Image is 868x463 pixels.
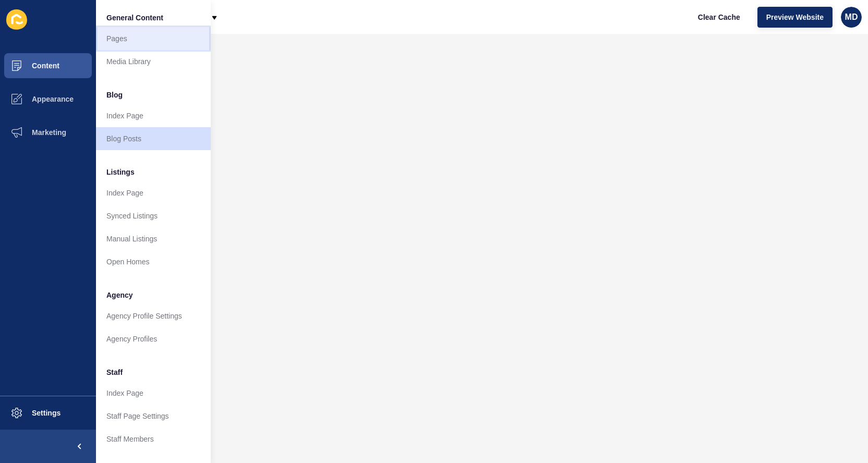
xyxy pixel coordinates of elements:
span: General Content [106,13,163,23]
a: Open Homes [96,250,211,273]
a: Agency Profiles [96,327,211,350]
a: Blog Posts [96,127,211,150]
a: Synced Listings [96,204,211,227]
a: Media Library [96,50,211,73]
span: Staff [106,367,123,377]
a: Pages [96,27,211,50]
a: Index Page [96,104,211,127]
button: Clear Cache [689,7,749,28]
span: Listings [106,167,135,177]
button: Preview Website [757,7,833,28]
a: Index Page [96,382,211,405]
span: MD [845,12,858,22]
a: Agency Profile Settings [96,304,211,327]
a: Staff Members [96,428,211,450]
span: Blog [106,90,123,100]
span: Agency [106,290,133,300]
span: Preview Website [766,12,824,22]
span: Clear Cache [698,12,740,22]
a: Staff Page Settings [96,405,211,428]
a: Index Page [96,181,211,204]
a: Manual Listings [96,227,211,250]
